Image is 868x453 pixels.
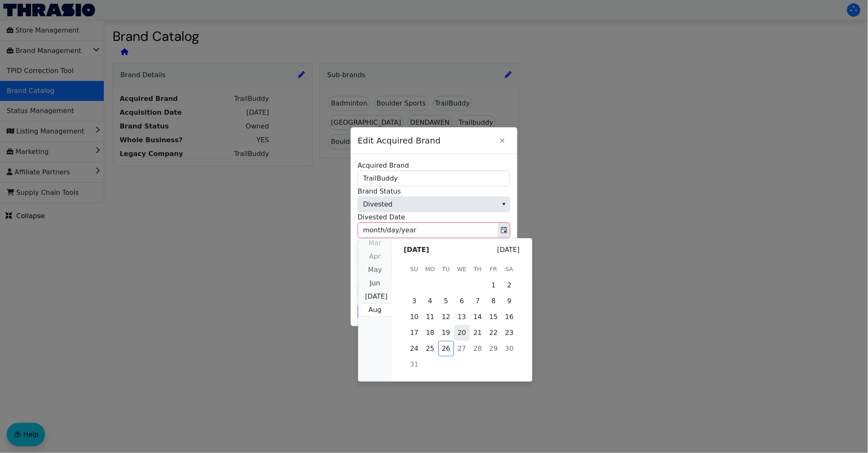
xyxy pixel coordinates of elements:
[438,261,454,277] th: Tu
[470,309,486,325] td: Thursday, August 14, 2025
[369,239,381,247] span: Mar
[406,325,422,341] span: 17
[454,309,470,325] td: Wednesday, August 13, 2025
[502,325,517,341] span: 23
[406,309,422,325] span: 10
[404,245,429,255] span: [DATE]
[369,252,381,260] span: Apr
[358,223,498,238] input: month/day/year
[486,277,502,293] span: 1
[454,293,470,309] td: Wednesday, August 6, 2025
[365,292,388,300] span: [DATE]
[406,341,422,357] span: 24
[470,325,486,341] td: Thursday, August 21, 2025
[502,277,517,293] span: 2
[494,133,510,148] button: Close
[406,309,422,325] td: Sunday, August 10, 2025
[358,213,405,221] label: Divested Date
[502,293,517,309] td: Saturday, August 9, 2025
[422,325,438,341] span: 18
[368,266,382,274] span: May
[370,279,380,287] span: Jun
[438,293,454,309] span: 5
[422,309,438,325] td: Monday, August 11, 2025
[470,261,486,277] th: Th
[399,242,435,258] button: [DATE]
[497,245,520,255] span: [DATE]
[422,261,438,277] th: Mo
[406,293,422,309] td: Sunday, August 3, 2025
[422,309,438,325] span: 11
[406,325,422,341] td: Sunday, August 17, 2025
[492,242,525,258] button: [DATE]
[502,261,517,277] th: Sa
[486,261,502,277] th: Fr
[486,277,502,293] td: Friday, August 1, 2025
[470,293,486,309] td: Thursday, August 7, 2025
[406,261,422,277] th: Su
[502,277,517,293] td: Saturday, August 2, 2025
[502,325,517,341] td: Saturday, August 23, 2025
[454,261,470,277] th: We
[358,161,409,169] label: Acquired Brand
[454,309,470,325] span: 13
[486,309,502,325] span: 15
[406,293,422,309] span: 3
[438,325,454,341] span: 19
[438,309,454,325] td: Tuesday, August 12, 2025
[454,325,470,341] span: 20
[438,341,454,357] span: 26
[422,293,438,309] td: Monday, August 4, 2025
[454,325,470,341] td: Wednesday, August 20, 2025
[502,293,517,309] span: 9
[486,293,502,309] span: 8
[454,293,470,309] span: 6
[486,309,502,325] td: Friday, August 15, 2025
[358,187,401,195] label: Brand Status
[470,293,486,309] span: 7
[369,306,381,314] span: Aug
[438,309,454,325] span: 12
[502,309,517,325] td: Saturday, August 16, 2025
[406,341,422,357] td: Sunday, August 24, 2025
[358,130,494,151] span: Edit Acquired Brand
[486,325,502,341] span: 22
[438,325,454,341] td: Tuesday, August 19, 2025
[486,293,502,309] td: Friday, August 8, 2025
[422,325,438,341] td: Monday, August 18, 2025
[502,309,517,325] span: 16
[438,293,454,309] td: Tuesday, August 5, 2025
[422,341,438,357] td: Monday, August 25, 2025
[363,199,393,209] span: Divested
[470,325,486,341] span: 21
[486,325,502,341] td: Friday, August 22, 2025
[498,223,510,238] button: Toggle calendar
[422,293,438,309] span: 4
[438,341,454,357] td: Tuesday, August 26, 2025
[498,197,510,212] button: select
[470,309,486,325] span: 14
[422,341,438,357] span: 25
